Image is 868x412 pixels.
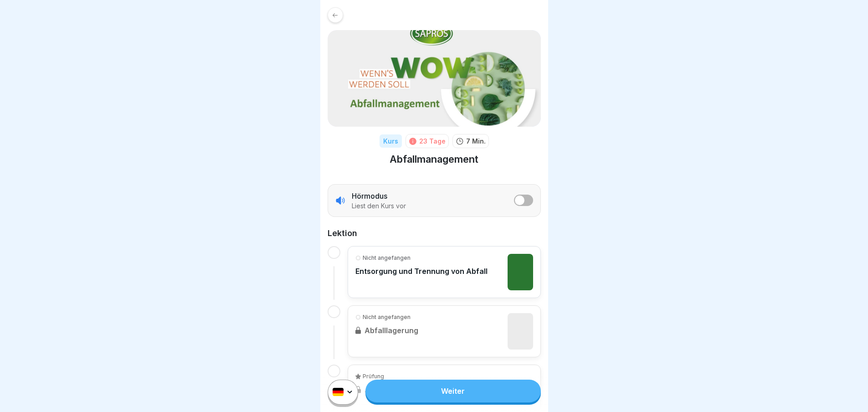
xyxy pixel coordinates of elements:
[328,30,541,127] img: cq4jyt4aaqekzmgfzoj6qg9r.png
[466,136,486,146] p: 7 Min.
[352,191,387,201] p: Hörmodus
[352,202,406,210] p: Liest den Kurs vor
[390,153,478,166] h1: Abfallmanagement
[380,134,402,148] div: Kurs
[355,254,533,290] a: Nicht angefangenEntsorgung und Trennung von Abfall
[333,388,344,397] img: de.svg
[419,136,446,146] div: 23 Tage
[508,254,533,290] img: k99hcpwga1sjbv89h66lds49.png
[355,267,488,276] p: Entsorgung und Trennung von Abfall
[363,254,411,262] p: Nicht angefangen
[328,228,541,239] h2: Lektion
[514,195,533,206] button: listener mode
[365,380,540,402] a: Weiter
